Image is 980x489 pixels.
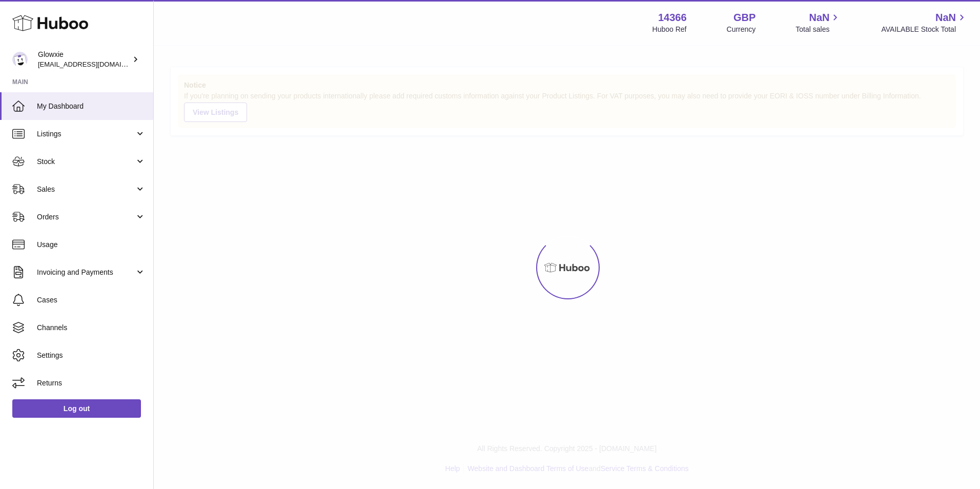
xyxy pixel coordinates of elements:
[12,399,141,418] a: Log out
[37,157,135,167] span: Stock
[37,295,146,305] span: Cases
[37,378,146,388] span: Returns
[652,25,687,34] div: Huboo Ref
[37,129,135,139] span: Listings
[795,25,841,34] span: Total sales
[37,185,135,194] span: Sales
[658,11,687,25] strong: 14366
[809,11,829,25] span: NaN
[795,11,841,34] a: NaN Total sales
[881,25,968,34] span: AVAILABLE Stock Total
[37,323,146,333] span: Channels
[935,11,956,25] span: NaN
[727,25,756,34] div: Currency
[12,52,28,67] img: internalAdmin-14366@internal.huboo.com
[37,240,146,250] span: Usage
[37,101,146,111] span: My Dashboard
[37,351,146,360] span: Settings
[38,60,151,68] span: [EMAIL_ADDRESS][DOMAIN_NAME]
[37,212,135,222] span: Orders
[37,268,135,277] span: Invoicing and Payments
[38,50,130,69] div: Glowxie
[881,11,968,34] a: NaN AVAILABLE Stock Total
[733,11,756,25] strong: GBP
